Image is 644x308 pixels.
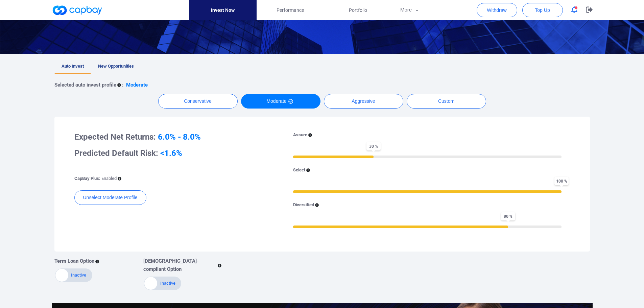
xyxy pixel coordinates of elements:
button: Top Up [522,3,563,17]
p: CapBay Plus: [74,175,117,182]
button: Custom [407,94,486,109]
p: Moderate [126,81,148,89]
span: 30 % [366,142,381,150]
button: Moderate [241,94,320,109]
p: Term Loan Option [54,257,94,265]
span: Portfolio [349,6,367,14]
h3: Predicted Default Risk: [74,148,275,159]
span: Top Up [535,7,550,14]
span: <1.6% [160,148,182,158]
button: Withdraw [477,3,517,17]
span: 80 % [501,212,515,220]
p: Select [293,167,305,174]
button: Conservative [158,94,238,109]
p: Selected auto invest profile [54,81,116,89]
span: 6.0% - 8.0% [158,132,201,142]
span: Auto Invest [62,64,84,69]
span: 100 % [554,177,569,185]
p: Diversified [293,202,314,209]
button: Aggressive [324,94,403,109]
p: Assure [293,132,307,139]
p: : [122,81,123,89]
h3: Expected Net Returns: [74,132,275,142]
span: Performance [277,6,304,14]
p: [DEMOGRAPHIC_DATA]-compliant Option [143,257,217,273]
span: Enabled [101,176,117,181]
span: New Opportunities [98,64,134,69]
button: Unselect Moderate Profile [74,190,146,205]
